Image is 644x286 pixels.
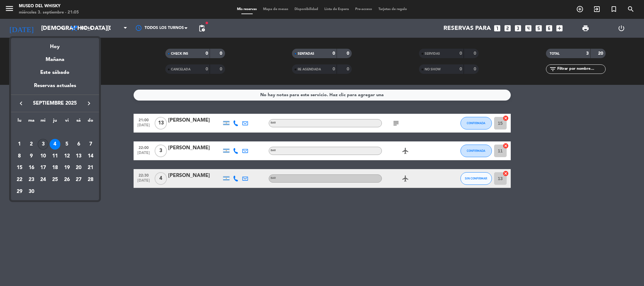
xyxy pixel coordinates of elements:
div: 3 [38,139,48,150]
div: 5 [62,139,72,150]
span: septiembre 2025 [27,99,83,107]
td: 28 de septiembre de 2025 [85,174,96,186]
th: miércoles [37,117,49,127]
td: 15 de septiembre de 2025 [14,162,25,174]
th: sábado [73,117,85,127]
td: 16 de septiembre de 2025 [25,162,37,174]
div: 17 [38,163,48,173]
div: 16 [26,163,37,173]
div: 7 [85,139,96,150]
th: martes [25,117,37,127]
td: 30 de septiembre de 2025 [25,186,37,198]
td: 24 de septiembre de 2025 [37,174,49,186]
div: 2 [26,139,37,150]
td: 21 de septiembre de 2025 [85,162,96,174]
th: lunes [14,117,25,127]
div: 26 [62,174,72,185]
div: 24 [38,174,48,185]
td: 1 de septiembre de 2025 [14,138,25,150]
div: 14 [85,151,96,162]
div: 22 [14,174,25,185]
td: 22 de septiembre de 2025 [14,174,25,186]
div: 9 [26,151,37,162]
td: 6 de septiembre de 2025 [73,138,85,150]
i: keyboard_arrow_right [85,100,93,107]
div: 1 [14,139,25,150]
td: 23 de septiembre de 2025 [25,174,37,186]
td: 5 de septiembre de 2025 [61,138,73,150]
td: 11 de septiembre de 2025 [49,150,61,162]
td: 19 de septiembre de 2025 [61,162,73,174]
td: 14 de septiembre de 2025 [85,150,96,162]
td: 27 de septiembre de 2025 [73,174,85,186]
div: 27 [73,174,84,185]
td: 20 de septiembre de 2025 [73,162,85,174]
div: 15 [14,163,25,173]
div: 6 [73,139,84,150]
td: 2 de septiembre de 2025 [25,138,37,150]
div: 12 [62,151,72,162]
div: 13 [73,151,84,162]
td: 12 de septiembre de 2025 [61,150,73,162]
i: keyboard_arrow_left [17,100,25,107]
div: 11 [50,151,60,162]
td: 13 de septiembre de 2025 [73,150,85,162]
td: 25 de septiembre de 2025 [49,174,61,186]
td: 8 de septiembre de 2025 [14,150,25,162]
div: 28 [85,174,96,185]
td: SEP. [14,127,96,139]
div: 20 [73,163,84,173]
div: 10 [38,151,48,162]
td: 7 de septiembre de 2025 [85,138,96,150]
div: 21 [85,163,96,173]
td: 18 de septiembre de 2025 [49,162,61,174]
div: Este sábado [11,64,99,81]
button: keyboard_arrow_left [15,99,27,107]
div: 25 [50,174,60,185]
td: 29 de septiembre de 2025 [14,186,25,198]
div: 23 [26,174,37,185]
div: 4 [50,139,60,150]
td: 17 de septiembre de 2025 [37,162,49,174]
div: Mañana [11,51,99,64]
button: keyboard_arrow_right [83,99,95,107]
td: 9 de septiembre de 2025 [25,150,37,162]
div: 29 [14,186,25,197]
div: Hoy [11,38,99,51]
th: viernes [61,117,73,127]
div: 8 [14,151,25,162]
th: jueves [49,117,61,127]
td: 26 de septiembre de 2025 [61,174,73,186]
div: 30 [26,186,37,197]
th: domingo [85,117,96,127]
td: 3 de septiembre de 2025 [37,138,49,150]
div: 19 [62,163,72,173]
td: 10 de septiembre de 2025 [37,150,49,162]
td: 4 de septiembre de 2025 [49,138,61,150]
div: Reservas actuales [11,82,99,95]
div: 18 [50,163,60,173]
